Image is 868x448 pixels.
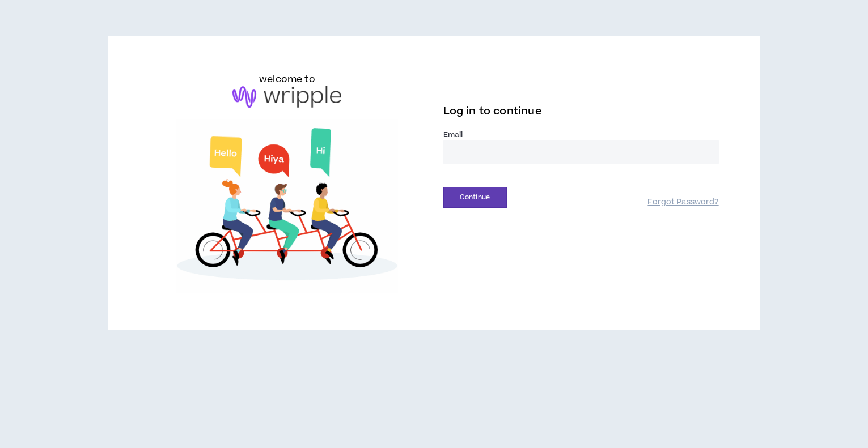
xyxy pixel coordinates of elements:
[232,86,341,108] img: logo-brand.png
[647,197,718,208] a: Forgot Password?
[149,119,425,294] img: Welcome to Wripple
[443,187,507,208] button: Continue
[443,104,542,118] span: Log in to continue
[443,130,719,140] label: Email
[259,72,315,86] h6: welcome to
